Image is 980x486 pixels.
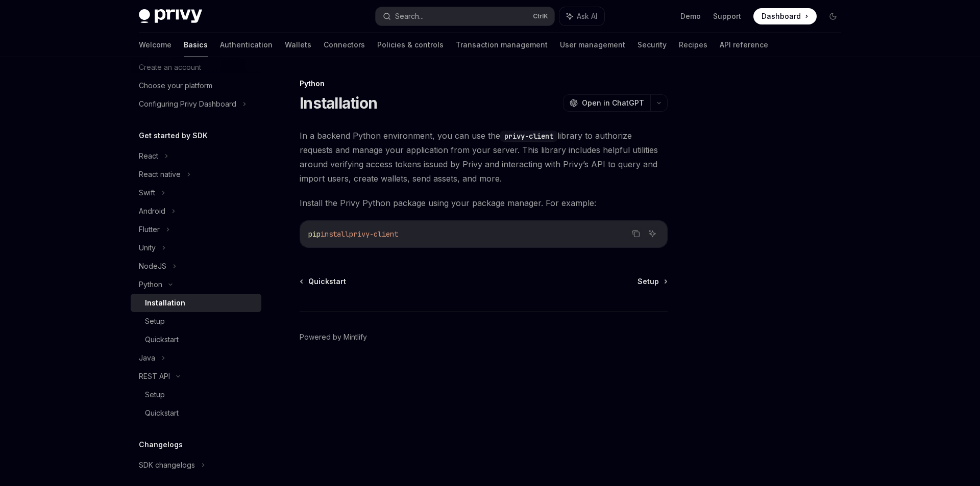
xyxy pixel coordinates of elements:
h5: Changelogs [139,439,183,451]
a: Setup [131,386,261,404]
a: Support [713,11,741,21]
span: Ctrl K [533,12,548,20]
div: NodeJS [139,260,166,272]
span: In a backend Python environment, you can use the library to authorize requests and manage your ap... [300,129,668,186]
button: Open in ChatGPT [563,94,650,112]
span: Install the Privy Python package using your package manager. For example: [300,196,668,210]
img: dark logo [139,9,202,23]
a: Policies & controls [377,33,444,57]
span: Setup [638,276,659,287]
a: Security [638,33,667,57]
button: Copy the contents from the code block [629,227,643,240]
a: API reference [720,33,768,57]
div: REST API [139,370,170,382]
div: Setup [145,315,165,327]
a: Quickstart [131,330,261,349]
a: Connectors [324,33,365,57]
div: Quickstart [145,334,179,346]
a: privy-client [500,131,557,141]
a: Welcome [139,33,171,57]
span: Quickstart [308,276,346,287]
a: Authentication [220,33,273,57]
h1: Installation [300,94,377,112]
a: User management [560,33,625,57]
span: install [321,229,349,239]
button: Search...CtrlK [376,7,554,25]
a: Setup [131,312,261,330]
div: Search... [395,10,424,22]
div: Choose your platform [139,80,212,92]
h5: Get started by SDK [139,130,208,142]
div: Unity [139,242,156,254]
button: Ask AI [559,7,604,25]
div: Android [139,205,165,217]
div: React [139,150,158,162]
div: Installation [145,297,185,309]
span: Dashboard [762,11,801,21]
div: Setup [145,389,165,401]
a: Powered by Mintlify [300,332,367,342]
button: Toggle dark mode [825,8,841,24]
a: Choose your platform [131,76,261,95]
div: Swift [139,187,155,199]
div: Java [139,352,155,364]
div: React native [139,168,181,181]
a: Quickstart [301,276,346,287]
a: Wallets [285,33,311,57]
a: Transaction management [456,33,548,57]
a: Setup [638,276,667,287]
div: SDK changelogs [139,459,195,471]
div: Python [300,79,668,89]
code: privy-client [500,131,557,142]
span: privy-client [349,229,398,239]
span: pip [308,229,321,239]
a: Quickstart [131,404,261,422]
a: Recipes [679,33,707,57]
div: Python [139,278,162,291]
a: Basics [184,33,208,57]
div: Configuring Privy Dashboard [139,98,236,110]
button: Ask AI [646,227,659,240]
span: Ask AI [577,11,597,21]
div: Flutter [139,223,160,236]
span: Open in ChatGPT [582,98,644,108]
a: Demo [680,11,701,21]
a: Installation [131,294,261,312]
a: Dashboard [753,8,817,24]
div: Quickstart [145,407,179,419]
